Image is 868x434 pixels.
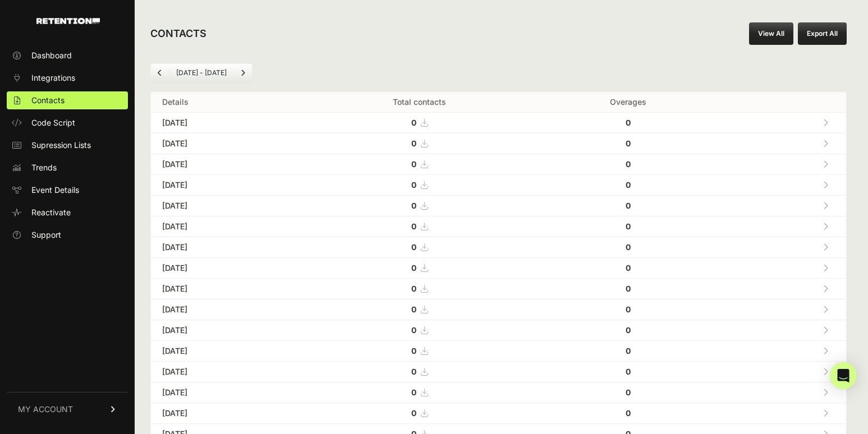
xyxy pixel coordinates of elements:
strong: 0 [411,284,416,293]
strong: 0 [411,180,416,190]
img: Retention.com [36,18,100,24]
span: Trends [31,162,57,173]
strong: 0 [411,367,416,376]
strong: 0 [411,325,416,335]
button: Export All [798,22,847,45]
td: [DATE] [151,196,302,216]
strong: 0 [411,346,416,355]
th: Overages [537,92,719,113]
span: MY ACCOUNT [18,404,73,415]
strong: 0 [626,263,631,273]
span: Reactivate [31,207,71,218]
td: [DATE] [151,175,302,196]
a: Code Script [7,114,128,132]
span: Dashboard [31,50,72,61]
td: [DATE] [151,133,302,154]
a: Integrations [7,69,128,87]
td: [DATE] [151,299,302,320]
td: [DATE] [151,403,302,424]
td: [DATE] [151,341,302,362]
strong: 0 [626,387,631,397]
span: Supression Lists [31,140,91,151]
th: Details [151,92,302,113]
strong: 0 [411,263,416,273]
td: [DATE] [151,113,302,133]
strong: 0 [626,221,631,231]
strong: 0 [411,201,416,210]
strong: 0 [626,180,631,190]
span: Integrations [31,72,75,84]
a: Reactivate [7,204,128,221]
td: [DATE] [151,320,302,341]
strong: 0 [411,304,416,314]
a: Trends [7,159,128,177]
strong: 0 [626,138,631,148]
strong: 0 [411,387,416,397]
li: [DATE] - [DATE] [169,68,233,77]
div: Open Intercom Messenger [830,362,857,389]
strong: 0 [411,159,416,169]
span: Event Details [31,184,79,196]
span: Support [31,229,61,241]
strong: 0 [626,118,631,127]
strong: 0 [626,304,631,314]
a: Contacts [7,91,128,109]
a: MY ACCOUNT [7,392,128,426]
td: [DATE] [151,258,302,279]
a: Next [234,64,252,82]
strong: 0 [411,138,416,148]
td: [DATE] [151,362,302,382]
strong: 0 [411,118,416,127]
a: Supression Lists [7,136,128,154]
td: [DATE] [151,382,302,403]
strong: 0 [626,159,631,169]
strong: 0 [626,408,631,418]
td: [DATE] [151,279,302,299]
strong: 0 [411,221,416,231]
strong: 0 [626,201,631,210]
a: Dashboard [7,47,128,64]
a: Support [7,226,128,244]
span: Code Script [31,117,75,128]
span: Contacts [31,95,65,106]
td: [DATE] [151,237,302,258]
strong: 0 [626,367,631,376]
strong: 0 [626,284,631,293]
strong: 0 [626,242,631,252]
strong: 0 [411,242,416,252]
a: Previous [151,64,169,82]
strong: 0 [411,408,416,418]
h2: CONTACTS [150,26,206,41]
a: Event Details [7,181,128,199]
td: [DATE] [151,216,302,237]
td: [DATE] [151,154,302,175]
strong: 0 [626,346,631,355]
th: Total contacts [302,92,536,113]
strong: 0 [626,325,631,335]
a: View All [749,22,793,45]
